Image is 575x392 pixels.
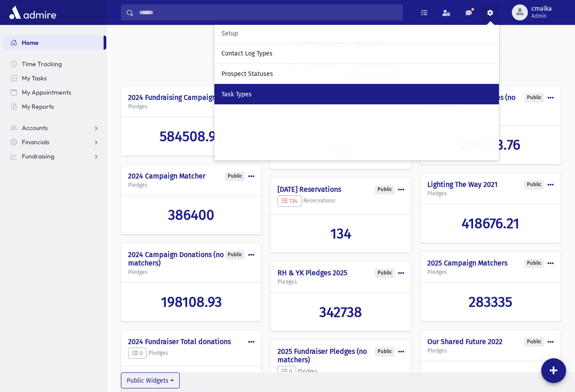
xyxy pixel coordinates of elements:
[22,60,62,68] span: Time Tracking
[168,206,214,223] span: 386400
[375,347,394,356] div: Public
[524,93,544,103] div: Public
[128,293,254,310] a: 198108.93
[531,12,552,20] span: Admin
[221,49,492,58] div: Contact Log Types
[7,4,58,21] img: AdmirePro
[161,293,222,310] span: 198108.93
[277,347,404,364] h4: 2025 Fundraiser Pledges (no matchers)
[132,350,143,356] span: 0
[330,225,351,242] span: 134
[469,293,512,310] span: 283335
[427,293,554,310] a: 283335
[128,337,254,346] h4: 2024 Fundraiser Total donations
[22,124,48,132] span: Accounts
[128,250,254,267] h4: 2024 Campaign Donations (no matchers)
[22,39,39,47] span: Home
[134,4,402,20] input: Search
[531,5,552,12] span: cmalka
[128,93,254,102] h4: 2024 Fundraising Campaign
[128,128,254,145] a: 584508.93
[277,195,302,207] button: 134
[524,180,544,190] div: Public
[225,172,245,181] div: Public
[4,57,106,71] a: Time Tracking
[277,366,404,377] h5: Pledges
[4,36,104,50] a: Home
[462,215,519,232] span: 418676.21
[375,269,394,278] div: Public
[128,269,254,275] h5: Pledges
[427,180,554,189] h4: Lighting The Way 2021
[128,348,147,359] button: 0
[277,269,404,277] h4: RH & YK Pledges 2025
[277,366,296,377] button: 0
[22,138,49,146] span: Financials
[277,185,404,194] h4: [DATE] Reservations
[128,348,254,359] h5: Pledges
[4,135,106,149] a: Financials
[375,185,394,194] div: Public
[4,121,106,135] a: Accounts
[277,279,404,285] h5: Pledges
[427,190,554,197] h5: Pledges
[277,195,404,207] h5: Reservations
[427,337,554,346] h4: Our Shared Future 2022
[221,69,492,79] div: Prospect Statuses
[121,372,180,388] button: Public Widgets
[4,149,106,163] a: Fundraising
[128,172,254,180] h4: 2024 Campaign Matcher
[128,182,254,188] h5: Pledges
[128,103,254,110] h5: Pledges
[277,304,404,321] a: 342738
[277,225,404,242] a: 134
[225,250,245,260] div: Public
[160,128,223,145] span: 584508.93
[4,71,106,85] a: My Tasks
[524,259,544,268] div: Public
[221,90,492,99] div: Task Types
[214,63,499,84] a: Prospect Statuses
[4,99,106,114] a: My Reports
[281,198,298,204] span: 134
[22,88,71,96] span: My Appointments
[22,74,47,82] span: My Tasks
[524,337,544,347] div: Public
[214,44,499,63] a: Contact Log Types
[281,368,292,375] span: 0
[427,259,554,267] h4: 2025 Campaign Matchers
[4,85,106,99] a: My Appointments
[319,304,362,321] span: 342738
[22,152,54,160] span: Fundraising
[427,269,554,275] h5: Pledges
[128,206,254,223] a: 386400
[427,348,554,354] h5: Pledges
[22,103,54,111] span: My Reports
[214,84,499,104] a: Task Types
[427,215,554,232] a: 418676.21
[221,30,238,38] span: Setup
